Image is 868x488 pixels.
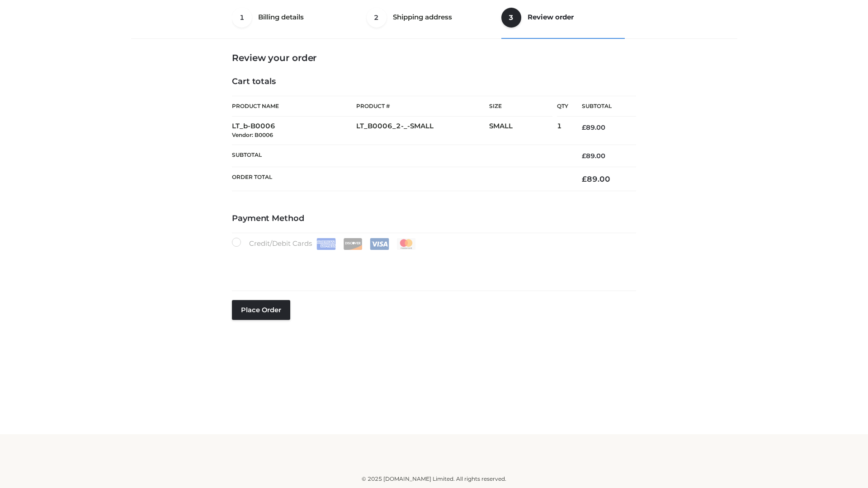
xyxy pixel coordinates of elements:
th: Subtotal [232,145,568,167]
div: © 2025 [DOMAIN_NAME] Limited. All rights reserved. [134,474,734,483]
button: Place order [232,300,290,320]
img: Discover [343,238,363,250]
h4: Payment Method [232,214,636,224]
bdi: 89.00 [582,152,605,160]
h3: Review your order [232,52,636,63]
th: Order Total [232,167,568,191]
th: Product Name [232,96,356,117]
bdi: 89.00 [582,123,605,131]
span: £ [582,174,587,183]
img: Amex [316,238,336,250]
td: LT_b-B0006 [232,117,356,145]
td: 1 [557,117,568,145]
small: Vendor: B0006 [232,131,273,138]
td: SMALL [489,117,557,145]
th: Size [489,96,552,117]
img: Mastercard [396,238,416,250]
span: £ [582,152,586,160]
th: Product # [356,96,489,117]
th: Qty [557,96,568,117]
img: Visa [370,238,389,250]
span: £ [582,123,586,131]
th: Subtotal [568,96,636,117]
td: LT_B0006_2-_-SMALL [356,117,489,145]
bdi: 89.00 [582,174,610,183]
h4: Cart totals [232,77,636,87]
iframe: Secure payment input frame [230,248,634,281]
label: Credit/Debit Cards [232,238,417,250]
